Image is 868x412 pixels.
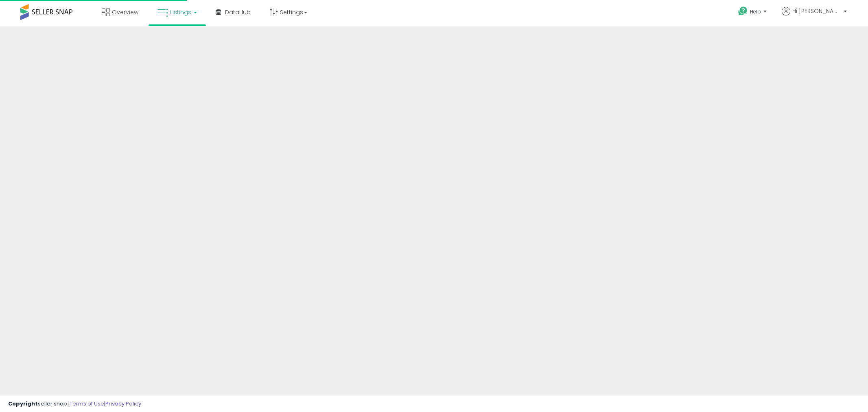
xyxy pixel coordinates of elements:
[750,8,761,15] span: Help
[782,7,847,25] a: Hi [PERSON_NAME]
[112,8,138,16] span: Overview
[792,7,841,15] span: Hi [PERSON_NAME]
[738,6,748,16] i: Get Help
[225,8,251,16] span: DataHub
[170,8,191,16] span: Listings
